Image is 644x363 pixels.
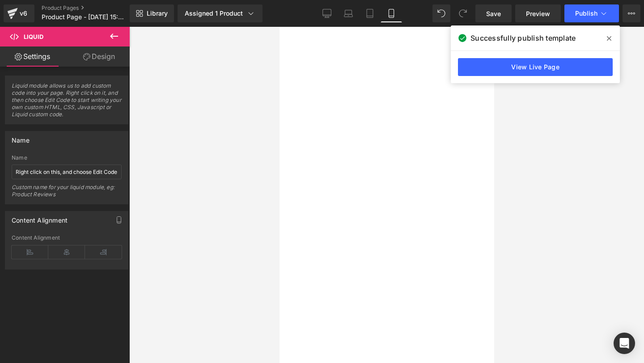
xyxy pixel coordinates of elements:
a: v6 [4,4,34,22]
div: Content Alignment [12,235,122,241]
a: New Library [130,4,174,22]
a: View Live Page [458,58,613,76]
a: Laptop [338,4,359,22]
a: Mobile [381,4,402,22]
span: Successfully publish template [470,33,576,43]
span: Save [486,9,501,18]
a: Preview [515,4,561,22]
a: Tablet [359,4,381,22]
span: Library [147,9,168,17]
span: Preview [526,9,550,18]
button: More [623,4,640,22]
button: Redo [454,4,472,22]
div: Content Alignment [12,211,68,224]
span: Liquid module allows us to add custom code into your page. Right click on it, and then choose Edi... [12,82,122,124]
div: Name [12,155,122,161]
a: Design [67,46,131,67]
div: v6 [18,8,29,19]
span: Product Page - [DATE] 15:33:13 [42,13,127,21]
a: Product Pages [42,4,144,12]
div: Custom name for your liquid module, eg: Product Reviews [12,184,122,204]
a: Desktop [316,4,338,22]
div: Assigned 1 Product [185,9,255,18]
button: Undo [432,4,450,22]
span: Publish [575,10,597,17]
div: Name [12,131,30,144]
button: Publish [564,4,619,22]
div: Open Intercom Messenger [614,333,635,354]
span: Liquid [24,33,43,40]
